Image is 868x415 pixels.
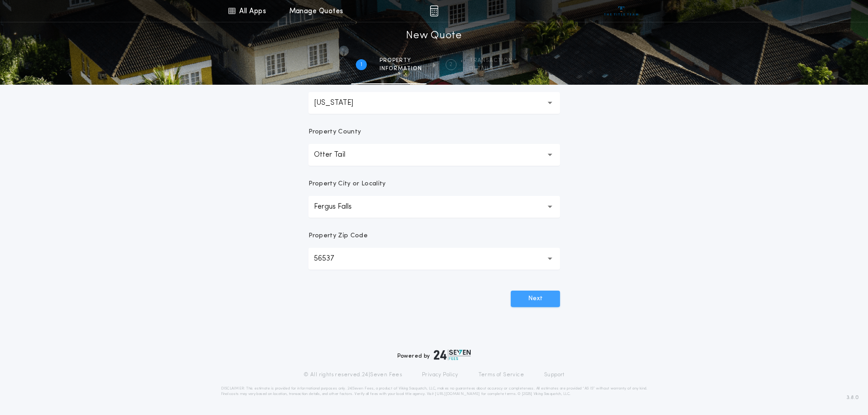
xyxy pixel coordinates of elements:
[435,392,480,396] a: [URL][DOMAIN_NAME]
[314,201,366,212] p: Fergus Falls
[308,144,560,166] button: Otter Tail
[469,57,513,64] span: Transaction
[847,394,859,402] span: 3.8.0
[397,349,471,360] div: Powered by
[308,128,361,137] p: Property County
[449,61,452,68] h2: 2
[308,92,560,114] button: [US_STATE]
[380,65,422,72] span: information
[314,149,360,160] p: Otter Tail
[406,29,462,43] h1: New Quote
[469,65,513,72] span: details
[511,291,560,307] button: Next
[308,196,560,218] button: Fergus Falls
[380,57,422,64] span: Property
[544,371,565,379] a: Support
[604,6,638,15] img: vs-icon
[478,371,524,379] a: Terms of Service
[434,349,471,360] img: logo
[308,231,368,241] p: Property Zip Code
[314,97,368,108] p: [US_STATE]
[314,253,349,264] p: 56537
[430,5,438,16] img: img
[308,179,386,189] p: Property City or Locality
[360,61,362,68] h2: 1
[422,371,458,379] a: Privacy Policy
[221,386,647,397] p: DISCLAIMER: This estimate is provided for informational purposes only. 24|Seven Fees, a product o...
[308,248,560,270] button: 56537
[303,371,402,379] p: © All rights reserved. 24|Seven Fees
